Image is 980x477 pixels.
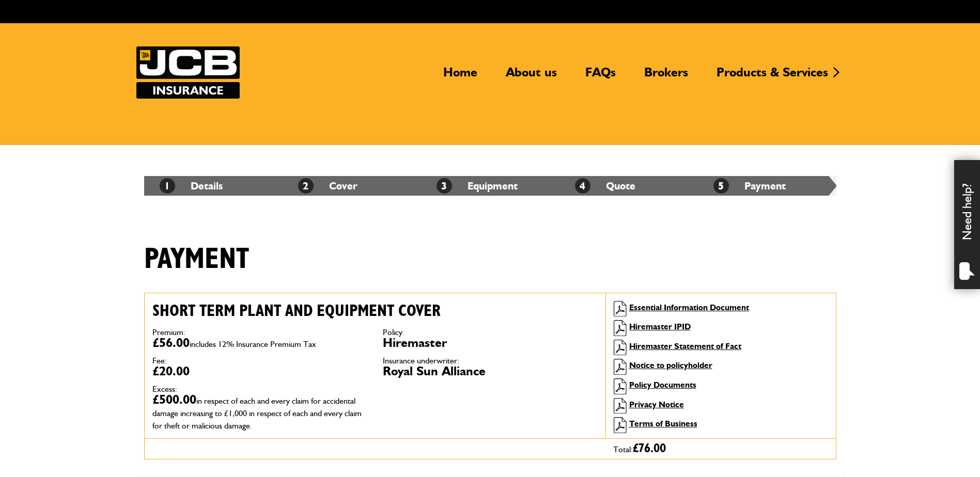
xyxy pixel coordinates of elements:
[190,339,316,349] span: includes 12% Insurance Premium Tax
[383,365,598,377] dd: Royal Sun Alliance
[575,178,590,194] span: 4
[152,337,367,349] dd: £56.00
[160,180,223,192] a: 1Details
[639,442,666,455] span: 76.00
[629,303,749,312] a: Essential Information Document
[629,380,696,390] a: Policy Documents
[160,178,175,194] span: 1
[698,176,836,196] li: Payment
[437,180,518,192] a: 3Equipment
[435,65,485,88] a: Home
[152,385,367,393] dt: Excess:
[383,328,598,337] dt: Policy:
[629,400,684,409] a: Privacy Notice
[136,46,240,99] img: JCB Insurance Services logo
[713,178,729,194] span: 5
[629,341,741,351] a: Hiremaster Statement of Fact
[629,360,712,370] a: Notice to policyholder
[152,396,362,431] span: in respect of each and every claim for accidental damage increasing to £1,000 in respect of each ...
[629,322,691,331] a: Hiremaster IPID
[383,357,598,365] dt: Insurance underwriter:
[152,328,367,337] dt: Premium:
[954,160,980,289] div: Need help?
[152,365,367,377] dd: £20.00
[383,337,598,349] dd: Hiremaster
[633,442,666,455] span: £
[144,242,249,277] h1: Payment
[152,393,367,431] dd: £500.00
[629,419,697,428] a: Terms of Business
[636,65,696,88] a: Brokers
[152,301,598,321] h2: Short term plant and equipment cover
[709,65,836,88] a: Products & Services
[498,65,565,88] a: About us
[605,439,836,458] div: Total:
[152,357,367,365] dt: Fee:
[298,178,314,194] span: 2
[578,65,624,88] a: FAQs
[575,180,635,192] a: 4Quote
[298,180,357,192] a: 2Cover
[136,46,240,99] a: JCB Insurance Services
[437,178,452,194] span: 3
